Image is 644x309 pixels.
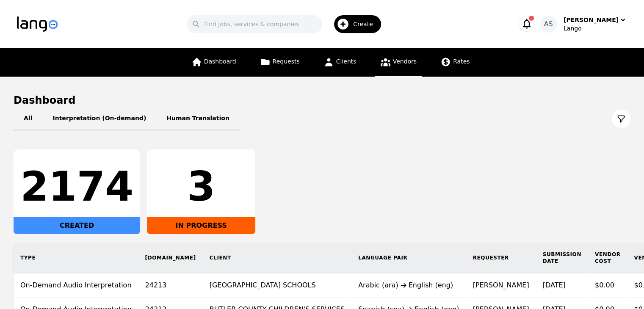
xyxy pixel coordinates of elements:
[147,217,255,234] div: IN PROGRESS
[540,16,627,33] button: AS[PERSON_NAME]Lango
[336,58,357,65] span: Clients
[375,48,422,77] a: Vendors
[351,243,466,273] th: Language Pair
[612,110,630,128] button: Filter
[14,273,138,298] td: On-Demand Audio Interpretation
[154,166,249,207] div: 3
[466,273,536,298] td: [PERSON_NAME]
[204,58,236,65] span: Dashboard
[588,273,627,298] td: $0.00
[544,19,553,29] span: AS
[393,58,417,65] span: Vendors
[542,281,565,289] time: [DATE]
[20,166,133,207] div: 2174
[435,48,475,77] a: Rates
[14,107,42,131] button: All
[255,48,305,77] a: Requests
[156,107,240,131] button: Human Translation
[536,243,588,273] th: Submission Date
[17,17,58,32] img: Logo
[187,15,322,33] input: Find jobs, services & companies
[203,243,351,273] th: Client
[353,20,379,28] span: Create
[138,273,203,298] td: 24213
[186,48,241,77] a: Dashboard
[588,243,627,273] th: Vendor Cost
[203,273,351,298] td: [GEOGRAPHIC_DATA] SCHOOLS
[42,107,156,131] button: Interpretation (On-demand)
[358,280,459,290] div: Arabic (ara) English (eng)
[322,12,386,36] button: Create
[14,243,138,273] th: Type
[14,217,140,234] div: CREATED
[14,94,630,107] h1: Dashboard
[453,58,470,65] span: Rates
[564,16,619,24] div: [PERSON_NAME]
[273,58,300,65] span: Requests
[138,243,203,273] th: [DOMAIN_NAME]
[318,48,362,77] a: Clients
[466,243,536,273] th: Requester
[564,24,627,33] div: Lango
